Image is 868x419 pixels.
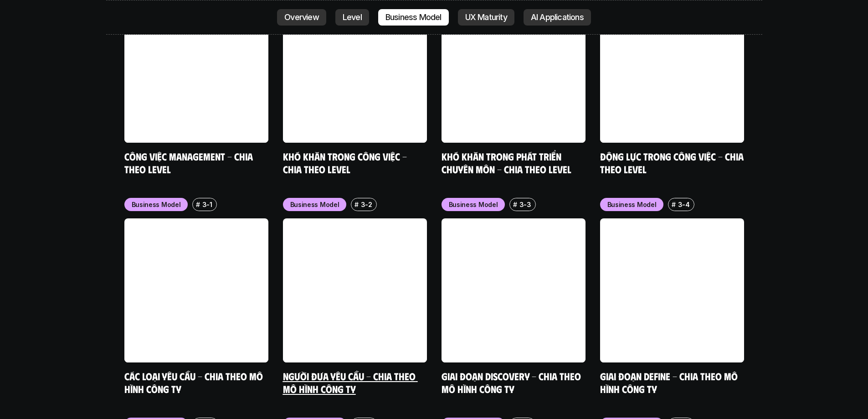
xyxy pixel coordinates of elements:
a: Động lực trong công việc - Chia theo Level [600,150,746,175]
a: Giai đoạn Discovery - Chia theo mô hình công ty [442,370,583,395]
a: Các loại yêu cầu - Chia theo mô hình công ty [124,370,265,395]
a: Khó khăn trong phát triển chuyên môn - Chia theo level [442,150,571,175]
a: Công việc Management - Chia theo level [124,150,255,175]
a: Khó khăn trong công việc - Chia theo Level [283,150,409,175]
a: Người đưa yêu cầu - Chia theo mô hình công ty [283,370,418,395]
p: Business Model [449,200,498,209]
a: Overview [277,9,326,26]
h6: # [513,201,517,208]
p: 3-1 [202,200,212,209]
h6: # [354,201,359,208]
p: Business Model [290,200,339,209]
h6: # [672,201,676,208]
p: 3-3 [519,200,531,209]
p: 3-4 [678,200,690,209]
p: Business Model [132,200,181,209]
a: Giai đoạn Define - Chia theo mô hình công ty [600,370,740,395]
p: 3-2 [361,200,372,209]
h6: # [196,201,200,208]
p: Business Model [607,200,657,209]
